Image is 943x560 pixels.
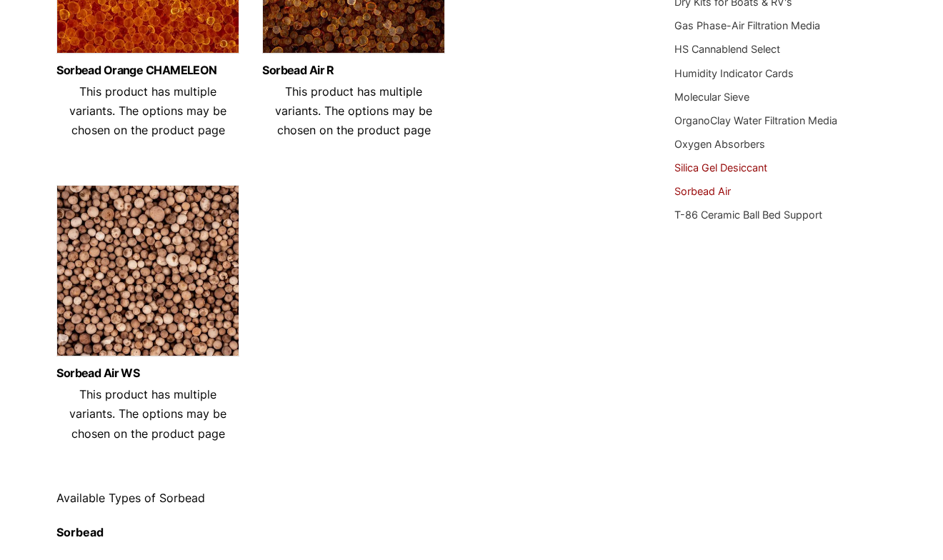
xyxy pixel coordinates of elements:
[56,64,239,76] a: Sorbead Orange CHAMELEON
[262,64,445,76] a: Sorbead Air R
[69,84,226,137] span: This product has multiple variants. The options may be chosen on the product page
[674,91,749,103] a: Molecular Sieve
[674,161,767,174] a: Silica Gel Desiccant
[56,489,634,508] p: Available Types of Sorbead
[674,185,731,197] a: Sorbead Air
[674,209,822,221] a: T-86 Ceramic Ball Bed Support
[674,43,780,55] a: HS Cannablend Select
[69,387,226,440] span: This product has multiple variants. The options may be chosen on the product page
[674,138,765,150] a: Oxygen Absorbers
[674,67,794,79] a: Humidity Indicator Cards
[674,114,837,126] a: OrganoClay Water Filtration Media
[56,367,239,379] a: Sorbead Air WS
[56,525,104,539] strong: Sorbead
[275,84,432,137] span: This product has multiple variants. The options may be chosen on the product page
[674,19,820,31] a: Gas Phase-Air Filtration Media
